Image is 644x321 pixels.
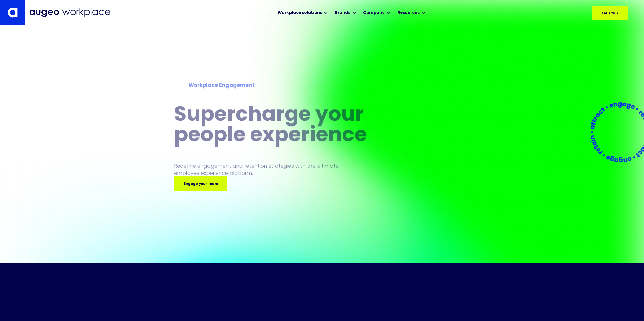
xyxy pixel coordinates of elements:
[397,10,420,16] div: Resources
[174,176,227,191] a: Engage your team
[188,82,378,90] div: Workplace Engagement
[29,8,110,17] img: Augeo Workplace business unit full logo in mignight blue.
[592,6,628,20] a: Let's talk
[363,10,385,16] div: Company
[174,105,393,146] h1: Supercharge your people experience
[335,10,350,16] div: Brands
[278,10,322,16] div: Workplace solutions
[174,162,348,177] p: Redefine engagement and retention strategies with the ultimate employee experience platform.
[8,7,18,18] img: Augeo's "a" monogram decorative logo in white.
